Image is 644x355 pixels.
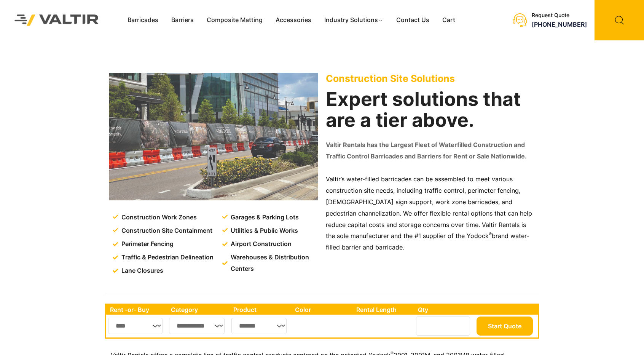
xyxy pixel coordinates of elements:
[390,14,436,26] a: Contact Us
[229,212,299,223] span: Garages & Parking Lots
[532,21,587,28] a: [PHONE_NUMBER]
[120,265,163,277] span: Lane Closures
[121,14,165,26] a: Barricades
[318,14,390,26] a: Industry Solutions
[326,73,535,84] p: Construction Site Solutions
[106,305,167,315] th: Rent -or- Buy
[326,89,535,131] h2: Expert solutions that are a tier above.
[269,14,318,26] a: Accessories
[6,6,108,35] img: Valtir Rentals
[200,14,269,26] a: Composite Matting
[120,212,197,223] span: Construction Work Zones
[229,225,298,237] span: Utilities & Public Works
[229,252,320,275] span: Warehouses & Distribution Centers
[230,305,292,315] th: Product
[477,317,533,336] button: Start Quote
[229,238,292,250] span: Airport Construction
[532,12,587,19] div: Request Quote
[120,252,214,263] span: Traffic & Pedestrian Delineation
[352,305,414,315] th: Rental Length
[414,305,475,315] th: Qty
[436,14,462,26] a: Cart
[120,238,174,250] span: Perimeter Fencing
[326,139,535,162] p: Valtir Rentals has the Largest Fleet of Waterfilled Construction and Traffic Control Barricades a...
[326,174,535,253] p: Valtir’s water-filled barricades can be assembled to meet various construction site needs, includ...
[120,225,212,237] span: Construction Site Containment
[165,14,200,26] a: Barriers
[291,305,352,315] th: Color
[167,305,230,315] th: Category
[489,231,492,237] sup: ®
